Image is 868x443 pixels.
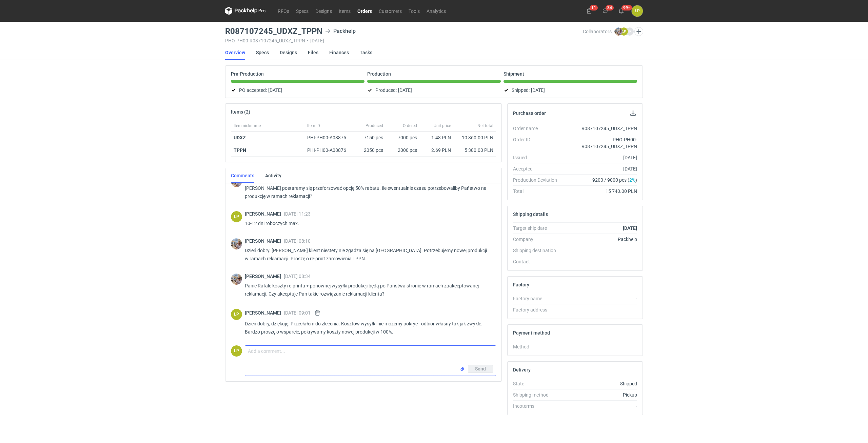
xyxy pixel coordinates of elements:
[477,123,493,128] span: Net total
[513,367,531,372] h2: Delivery
[231,168,254,183] a: Comments
[583,29,612,34] span: Collaborators
[231,309,242,320] figcaption: ŁP
[423,7,449,15] a: Analytics
[245,184,491,200] p: [PERSON_NAME] postaramy się przeforsować opcję 50% rabatu. Ile ewentualnie czasu potrzebowaliby P...
[284,310,311,316] span: [DATE] 09:01
[456,147,493,154] div: 5 380.00 PLN
[563,165,637,172] div: [DATE]
[629,109,637,117] button: Download PO
[405,7,423,15] a: Tools
[225,45,245,60] a: Overview
[563,154,637,161] div: [DATE]
[456,134,493,141] div: 10 360.00 PLN
[234,123,261,128] span: Item nickname
[245,238,284,244] span: [PERSON_NAME]
[626,27,634,36] figcaption: IK
[234,135,246,140] strong: UDXZ
[231,345,242,357] figcaption: ŁP
[614,27,623,36] img: Michał Palasek
[513,225,563,231] div: Target ship date
[563,343,637,350] div: -
[386,132,420,144] div: 7000 pcs
[329,45,349,60] a: Finances
[335,7,354,15] a: Items
[563,258,637,265] div: -
[308,45,318,60] a: Files
[563,236,637,243] div: Packhelp
[632,5,643,17] button: ŁP
[620,27,628,36] figcaption: ŁP
[632,5,643,17] div: Łukasz Postawa
[231,211,242,222] div: Łukasz Postawa
[231,345,242,357] div: Łukasz Postawa
[403,123,417,128] span: Ordered
[563,306,637,313] div: -
[307,147,353,154] div: PHI-PH00-A08876
[307,38,309,43] span: •
[231,71,264,77] p: Pre-Production
[245,320,491,336] p: Dzień dobry, dziękuję. Przesłałem do zlecenia. Kosztów wysyłki nie możemy pokryć - odbiór własny ...
[513,295,563,302] div: Factory name
[231,274,242,285] img: Michał Palasek
[367,86,501,94] div: Produced:
[231,238,242,249] img: Michał Palasek
[274,7,293,15] a: RFQs
[504,71,524,77] p: Shipment
[513,154,563,161] div: Issued
[592,177,637,183] span: 9200 / 9000 pcs ( )
[475,366,486,371] span: Send
[513,177,563,183] div: Production Deviation
[245,211,284,217] span: [PERSON_NAME]
[563,380,637,387] div: Shipped
[563,391,637,398] div: Pickup
[504,86,637,94] div: Shipped:
[468,365,493,373] button: Send
[231,109,250,115] h2: Items (2)
[312,7,335,15] a: Designs
[513,306,563,313] div: Factory address
[513,380,563,387] div: State
[629,177,635,183] span: 2%
[225,27,322,35] h3: R087107245_UDXZ_TPPN
[513,403,563,409] div: Incoterms
[422,134,451,141] div: 1.48 PLN
[325,27,356,35] div: Packhelp
[367,71,391,77] p: Production
[231,309,242,320] div: Łukasz Postawa
[355,132,386,144] div: 7150 pcs
[434,123,451,128] span: Unit price
[513,136,563,150] div: Order ID
[531,86,545,94] span: [DATE]
[513,236,563,243] div: Company
[616,5,627,16] button: 99+
[584,5,595,16] button: 11
[513,188,563,195] div: Total
[375,7,405,15] a: Customers
[245,282,491,298] p: Panie Rafale koszty re-printu + ponownej wysyłki produkcji będą po Państwa stronie w ramach zaakc...
[513,125,563,132] div: Order name
[284,238,311,244] span: [DATE] 08:10
[225,7,266,15] svg: Packhelp Pro
[284,274,311,279] span: [DATE] 08:34
[513,212,548,217] h2: Shipping details
[366,123,383,128] span: Produced
[563,188,637,195] div: 15 740.00 PLN
[386,144,420,157] div: 2000 pcs
[307,123,320,128] span: Item ID
[225,38,583,43] div: PHO-PH00-R087107245_UDXZ_TPPN [DATE]
[513,258,563,265] div: Contact
[634,27,643,36] button: Edit collaborators
[355,144,386,157] div: 2050 pcs
[513,391,563,398] div: Shipping method
[293,7,312,15] a: Specs
[623,225,637,231] strong: [DATE]
[234,147,246,153] strong: TPPN
[563,403,637,409] div: -
[231,211,242,222] figcaption: ŁP
[513,165,563,172] div: Accepted
[307,134,353,141] div: PHI-PH00-A08875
